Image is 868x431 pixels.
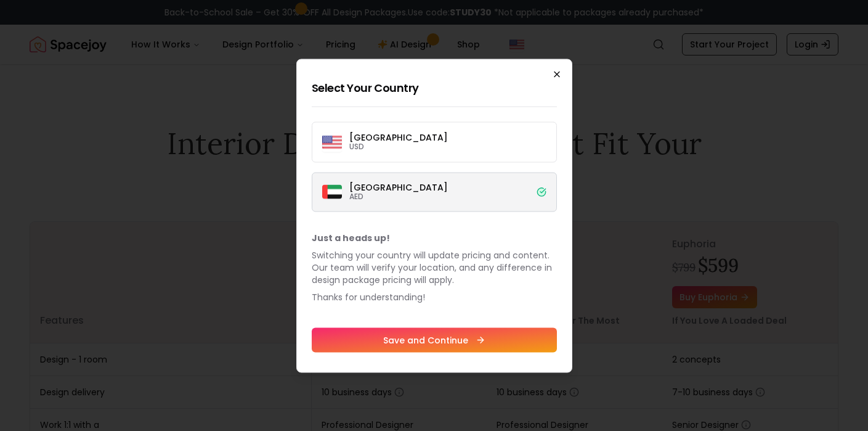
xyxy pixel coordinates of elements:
img: Dubai [322,185,342,199]
b: Just a heads up! [312,231,390,244]
p: [GEOGRAPHIC_DATA] [349,133,448,141]
h2: Select Your Country [312,79,557,96]
img: United States [322,132,342,152]
p: Switching your country will update pricing and content. Our team will verify your location, and a... [312,248,557,285]
p: USD [349,141,448,151]
button: Save and Continue [312,327,557,352]
p: Thanks for understanding! [312,290,557,303]
p: AED [349,191,448,201]
p: [GEOGRAPHIC_DATA] [349,183,448,191]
